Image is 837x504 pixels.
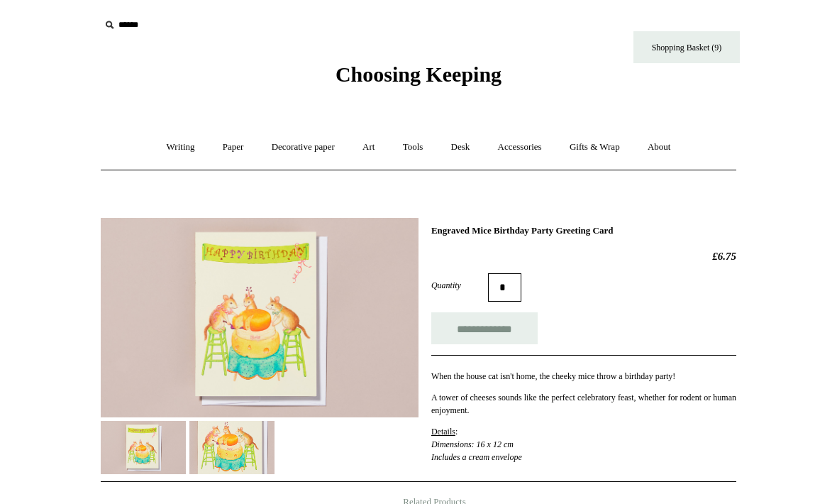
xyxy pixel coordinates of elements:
em: Dimensions: 16 x 12 cm [431,439,514,449]
p: When the house cat isn't home, the cheeky mice throw a birthday party! [431,370,736,383]
a: Tools [390,128,436,166]
a: Art [350,128,387,166]
img: Engraved Mice Birthday Party Greeting Card [101,421,186,474]
a: Choosing Keeping [336,74,501,84]
a: Desk [438,128,483,166]
label: Quantity [431,279,488,292]
img: Engraved Mice Birthday Party Greeting Card [101,218,418,417]
span: Details [431,427,455,437]
h1: Engraved Mice Birthday Party Greeting Card [431,225,736,236]
a: Paper [210,128,257,166]
img: Engraved Mice Birthday Party Greeting Card [189,421,275,474]
p: A tower of cheeses sounds like the perfect celebratory feast, whether for rodent or human enjoyment. [431,391,736,417]
a: Writing [154,128,208,166]
a: Gifts & Wrap [557,128,633,166]
div: Page 1 [431,370,736,464]
a: Accessories [485,128,555,166]
em: Includes a cream envelope [431,452,522,462]
a: Decorative paper [259,128,348,166]
a: About [635,128,684,166]
span: Choosing Keeping [336,62,501,86]
h2: £6.75 [431,250,736,263]
div: : [431,370,736,438]
a: Shopping Basket (9) [633,31,740,63]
